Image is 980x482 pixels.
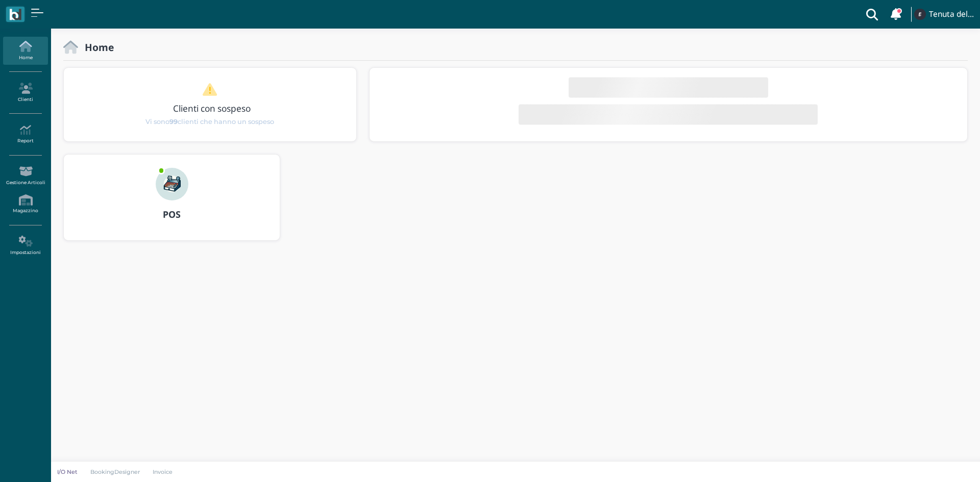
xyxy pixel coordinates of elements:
h4: Tenuta del Barco [929,10,974,19]
a: Clienti con sospeso Vi sono99clienti che hanno un sospeso [83,83,336,126]
img: ... [914,9,925,20]
a: Gestione Articoli [3,162,47,190]
a: Magazzino [3,190,47,218]
h3: Clienti con sospeso [85,104,338,113]
b: POS [163,208,181,220]
div: 1 / 1 [64,68,356,141]
img: ... [156,168,188,200]
img: logo [9,9,21,20]
a: Home [3,37,47,65]
a: ... Tenuta del Barco [913,2,974,27]
a: Report [3,120,47,148]
b: 99 [169,118,178,125]
h2: Home [78,42,114,53]
a: Clienti [3,79,47,107]
a: ... POS [63,154,280,253]
a: Impostazioni [3,232,47,260]
iframe: Help widget launcher [908,450,971,473]
span: Vi sono clienti che hanno un sospeso [145,117,274,126]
